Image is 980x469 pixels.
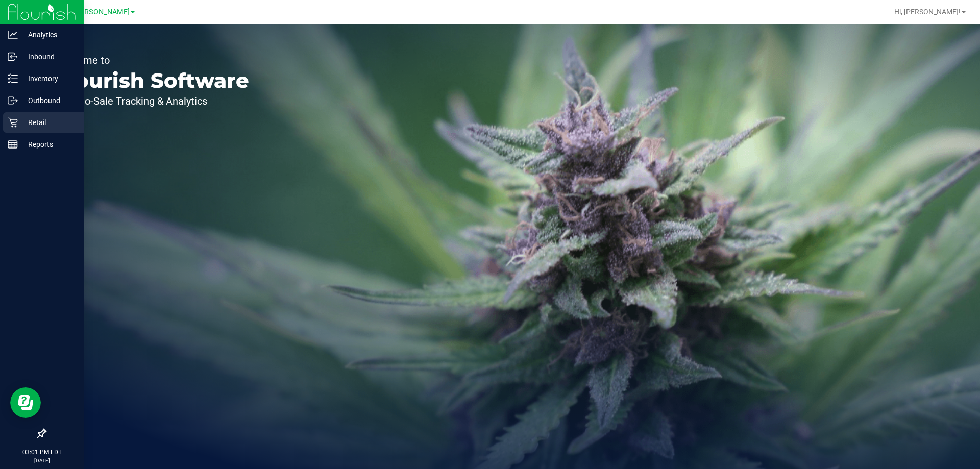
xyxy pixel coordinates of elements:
[18,94,79,107] p: Outbound
[5,457,79,464] p: [DATE]
[18,72,79,85] p: Inventory
[55,55,249,65] p: Welcome to
[8,95,18,106] inline-svg: Outbound
[8,30,18,40] inline-svg: Analytics
[8,117,18,128] inline-svg: Retail
[8,52,18,62] inline-svg: Inbound
[10,387,41,418] iframe: Resource center
[55,96,249,106] p: Seed-to-Sale Tracking & Analytics
[894,8,961,16] span: Hi, [PERSON_NAME]!
[18,51,79,63] p: Inbound
[73,8,130,16] span: [PERSON_NAME]
[18,29,79,41] p: Analytics
[18,116,79,129] p: Retail
[18,138,79,151] p: Reports
[8,139,18,150] inline-svg: Reports
[8,73,18,84] inline-svg: Inventory
[5,448,79,457] p: 03:01 PM EDT
[55,70,249,91] p: Flourish Software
